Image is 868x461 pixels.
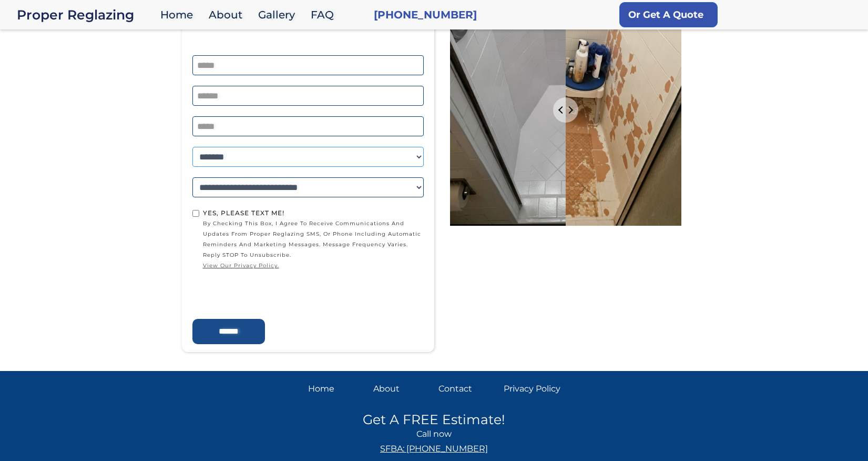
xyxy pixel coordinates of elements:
[203,218,424,271] span: by checking this box, I agree to receive communications and updates from Proper Reglazing SMS, or...
[308,382,365,396] a: Home
[619,2,718,27] a: Or Get A Quote
[187,11,429,344] form: Home page form
[203,260,424,271] a: view our privacy policy.
[192,274,352,315] iframe: reCAPTCHA
[203,4,253,26] a: About
[17,7,155,22] div: Proper Reglazing
[305,4,344,26] a: FAQ
[155,4,203,26] a: Home
[374,7,477,22] a: [PHONE_NUMBER]
[192,11,424,55] div: Get a FREE estimate
[192,210,199,217] input: Yes, Please text me!by checking this box, I agree to receive communications and updates from Prop...
[504,382,560,396] a: Privacy Policy
[253,4,305,26] a: Gallery
[203,208,424,218] div: Yes, Please text me!
[438,382,495,396] a: Contact
[17,7,155,22] a: home
[373,382,430,396] a: About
